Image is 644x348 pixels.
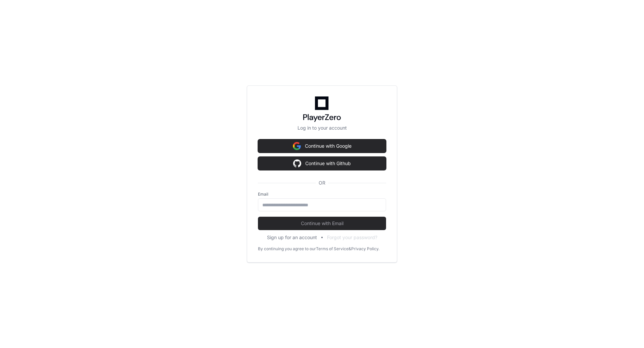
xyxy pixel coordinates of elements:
a: Terms of Service [316,246,348,252]
div: & [348,246,351,252]
label: Email [258,192,386,197]
span: Continue with Email [258,220,386,227]
button: Sign up for an account [267,234,317,241]
button: Forgot your password? [327,234,377,241]
p: Log in to your account [258,125,386,131]
button: Continue with Github [258,157,386,170]
span: OR [316,180,328,186]
img: Sign in with google [293,139,301,153]
a: Privacy Policy. [351,246,379,252]
button: Continue with Email [258,217,386,230]
img: Sign in with google [293,157,301,170]
button: Continue with Google [258,139,386,153]
div: By continuing you agree to our [258,246,316,252]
